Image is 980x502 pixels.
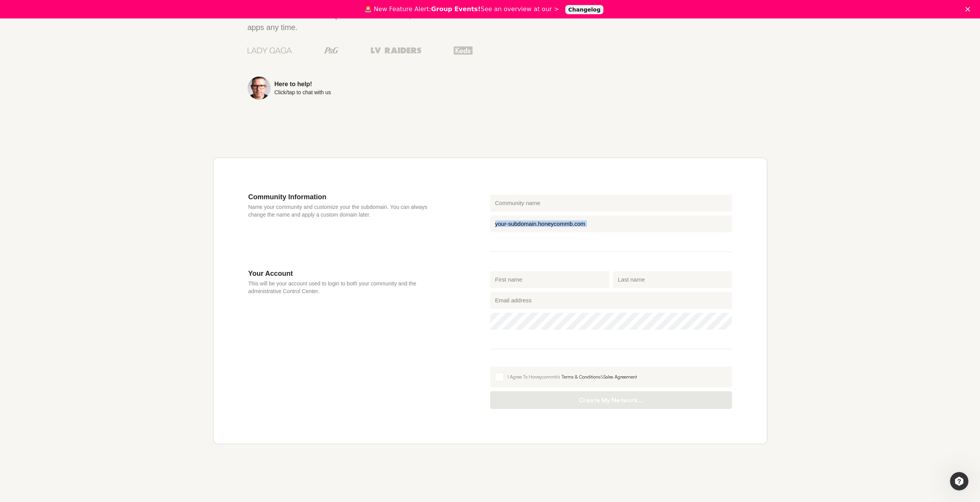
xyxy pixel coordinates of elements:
[275,90,331,95] div: Click/tap to chat with us
[248,269,444,278] h3: Your Account
[431,5,481,13] b: Group Events!
[490,195,732,212] input: Community name
[364,5,559,13] div: 🚨 New Feature Alert: See an overview at our >
[248,45,292,56] img: Lady Gaga
[248,280,444,295] p: This will be your account used to login to both your community and the administrative Control Cen...
[490,391,732,409] button: Create My Network...
[248,77,271,100] img: Sean
[275,81,331,87] div: Here to help!
[508,374,727,380] div: I Agree To Honeycommb's &
[561,374,600,380] a: Terms & Conditions
[565,5,604,14] a: Changelog
[490,292,732,309] input: Email address
[603,374,637,380] a: Sales Agreement
[324,47,338,53] img: Procter & Gamble
[498,396,724,404] span: Create My Network...
[490,271,609,288] input: First name
[248,203,444,218] p: Name your community and customize your the subdomain. You can always change the name and apply a ...
[248,77,473,100] a: Here to help!Click/tap to chat with us
[950,472,968,490] iframe: Intercom live chat
[613,271,732,288] input: Last name
[965,7,973,12] div: Close
[454,45,473,55] img: Keds
[371,47,421,53] img: Las Vegas Raiders
[248,193,444,201] h3: Community Information
[490,215,732,232] input: your-subdomain.honeycommb.com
